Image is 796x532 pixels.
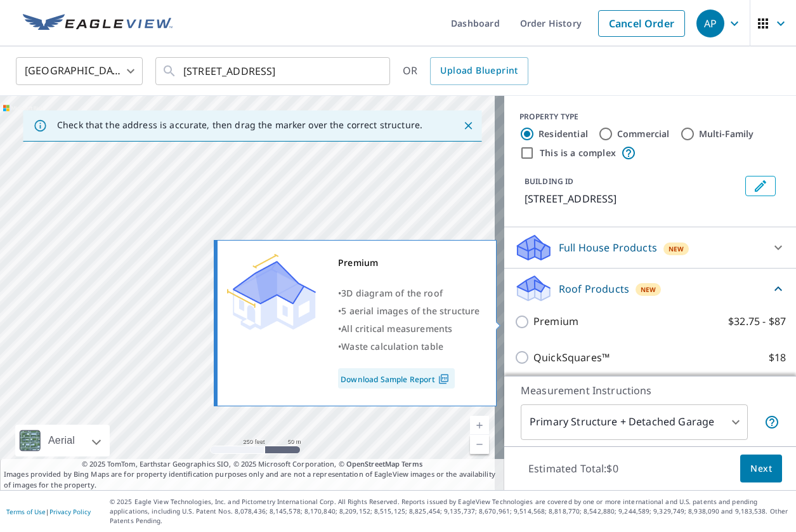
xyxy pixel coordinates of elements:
p: Full House Products [559,240,657,255]
div: Full House ProductsNew [514,232,786,263]
div: • [338,338,480,356]
span: 5 aerial images of the structure [341,305,480,317]
a: Terms of Use [6,507,46,516]
button: Next [740,455,782,483]
div: Roof ProductsNew [514,274,786,303]
p: Measurement Instructions [521,383,780,398]
p: Roof Products [559,281,629,296]
img: Premium [227,254,316,330]
div: OR [403,57,528,85]
label: This is a complex [540,147,616,159]
div: Aerial [15,425,110,456]
img: EV Logo [23,14,173,33]
div: [GEOGRAPHIC_DATA] [16,53,143,89]
div: AP [696,10,724,37]
div: • [338,302,480,320]
span: 3D diagram of the roof [341,287,443,299]
div: Aerial [44,425,79,456]
span: All critical measurements [341,323,452,335]
span: Waste calculation table [341,340,443,352]
p: QuickSquares™ [533,350,610,366]
p: © 2025 Eagle View Technologies, Inc. and Pictometry International Corp. All Rights Reserved. Repo... [110,497,790,526]
button: Close [460,117,476,134]
div: • [338,320,480,338]
span: Next [750,461,772,477]
p: $18 [769,350,786,366]
span: Upload Blueprint [440,63,518,79]
a: Download Sample Report [338,368,455,389]
label: Residential [538,128,588,140]
label: Multi-Family [699,128,754,140]
p: [STREET_ADDRESS] [525,191,740,206]
p: | [6,508,91,515]
img: Pdf Icon [435,373,452,385]
p: Premium [533,314,578,329]
a: Terms [401,459,422,469]
span: Your report will include the primary structure and a detached garage if one exists. [764,415,780,430]
div: Primary Structure + Detached Garage [521,404,748,440]
button: Edit building 1 [745,176,776,196]
a: Current Level 17, Zoom Out [470,435,489,454]
span: New [669,244,684,254]
div: • [338,284,480,302]
label: Commercial [617,128,670,140]
a: Cancel Order [598,10,685,37]
span: New [641,284,656,295]
div: PROPERTY TYPE [519,111,781,123]
p: $32.75 - $87 [728,314,786,329]
a: Privacy Policy [49,507,91,516]
a: Upload Blueprint [430,57,528,85]
div: Premium [338,254,480,272]
span: © 2025 TomTom, Earthstar Geographics SIO, © 2025 Microsoft Corporation, © [82,459,422,470]
a: OpenStreetMap [346,459,400,469]
input: Search by address or latitude-longitude [183,53,364,89]
p: Estimated Total: $0 [518,455,629,482]
a: Current Level 17, Zoom In [470,416,489,435]
p: BUILDING ID [525,176,573,187]
p: Check that the address is accurate, then drag the marker over the correct structure. [57,119,422,131]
